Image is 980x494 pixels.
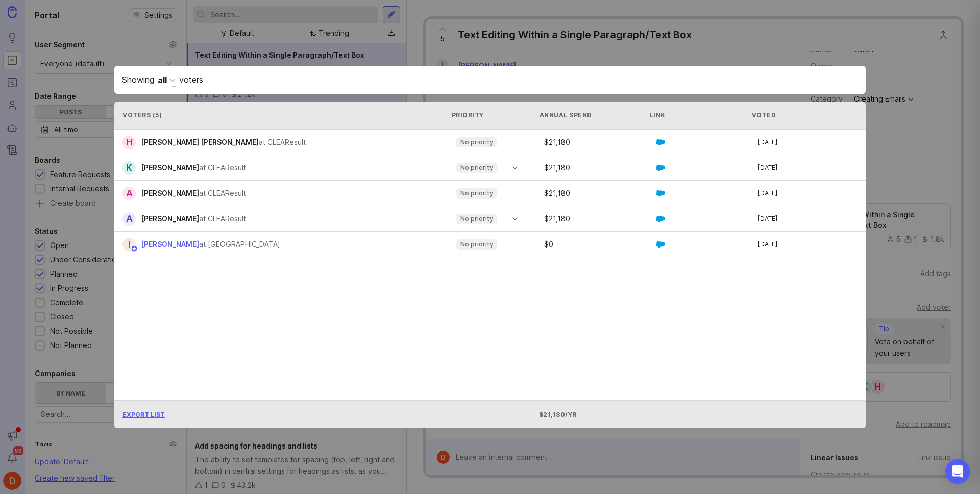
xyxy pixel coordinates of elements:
[656,189,665,198] img: GKxMRLiRsgdWqxrdBeWfGK5kaZ2alx1WifDSa2kSTsK6wyJURKhUuPoQRYzjholVGzT2A2owx2gHwZoyZHHCYJ8YNOAZj3DSg...
[122,187,136,200] div: A
[460,138,493,146] p: No priority
[122,136,314,149] a: H[PERSON_NAME] [PERSON_NAME]at CLEAResult
[450,134,524,151] div: toggle menu
[199,188,246,199] div: at CLEAResult
[122,161,254,175] a: K[PERSON_NAME]at CLEAResult
[758,241,777,248] span: [DATE]
[650,111,666,119] div: Link
[122,238,288,251] a: I[PERSON_NAME]at [GEOGRAPHIC_DATA]
[141,163,199,172] span: [PERSON_NAME]
[758,139,777,145] span: [DATE]
[122,212,136,226] div: A
[450,160,524,176] div: toggle menu
[507,189,523,197] svg: toggle icon
[656,138,665,147] img: GKxMRLiRsgdWqxrdBeWfGK5kaZ2alx1WifDSa2kSTsK6wyJURKhUuPoQRYzjholVGzT2A2owx2gHwZoyZHHCYJ8YNOAZj3DSg...
[540,241,656,248] div: $ 0
[259,137,306,148] div: at CLEAResult
[460,164,493,172] p: No priority
[656,163,665,172] img: GKxMRLiRsgdWqxrdBeWfGK5kaZ2alx1WifDSa2kSTsK6wyJURKhUuPoQRYzjholVGzT2A2owx2gHwZoyZHHCYJ8YNOAZj3DSg...
[199,239,280,250] div: at [GEOGRAPHIC_DATA]
[122,73,858,86] div: Showing voters
[199,162,246,174] div: at CLEAResult
[450,185,524,202] div: toggle menu
[141,138,259,146] span: [PERSON_NAME] [PERSON_NAME]
[460,240,493,249] p: No priority
[507,138,523,146] svg: toggle icon
[540,139,656,146] div: $ 21,180
[758,216,777,222] span: [DATE]
[758,190,777,196] span: [DATE]
[141,189,199,197] span: [PERSON_NAME]
[758,165,777,171] span: [DATE]
[158,74,167,86] div: all
[540,410,646,419] div: $21,180/yr
[507,164,523,172] svg: toggle icon
[540,215,656,223] div: $ 21,180
[122,212,254,226] a: A[PERSON_NAME]at CLEAResult
[450,211,524,227] div: toggle menu
[141,214,199,223] span: [PERSON_NAME]
[540,190,656,197] div: $ 21,180
[199,213,246,225] div: at CLEAResult
[452,111,519,119] div: Priority
[656,240,665,249] img: GKxMRLiRsgdWqxrdBeWfGK5kaZ2alx1WifDSa2kSTsK6wyJURKhUuPoQRYzjholVGzT2A2owx2gHwZoyZHHCYJ8YNOAZj3DSg...
[131,244,138,252] img: member badge
[656,214,665,224] img: GKxMRLiRsgdWqxrdBeWfGK5kaZ2alx1WifDSa2kSTsK6wyJURKhUuPoQRYzjholVGzT2A2owx2gHwZoyZHHCYJ8YNOAZj3DSg...
[122,238,136,251] div: I
[122,411,165,418] span: Export List
[945,459,970,484] div: Open Intercom Messenger
[460,215,493,223] p: No priority
[540,164,656,171] div: $ 21,180
[752,111,858,119] div: Voted
[122,161,136,175] div: K
[507,215,523,223] svg: toggle icon
[507,240,523,249] svg: toggle icon
[450,236,524,253] div: toggle menu
[460,189,493,197] p: No priority
[540,111,646,119] div: Annual Spend
[122,111,442,119] div: Voters ( 5 )
[122,136,136,149] div: H
[141,240,199,249] span: [PERSON_NAME]
[122,187,254,200] a: A[PERSON_NAME]at CLEAResult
